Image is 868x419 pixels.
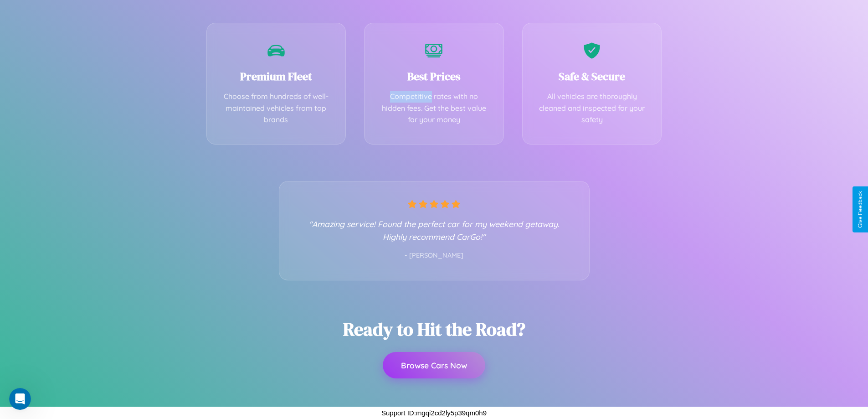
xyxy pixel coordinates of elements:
[381,407,487,419] p: Support ID: mgqi2cd2ly5p39qm0h9
[343,317,525,341] h2: Ready to Hit the Road?
[536,69,648,84] h3: Safe & Secure
[378,69,490,84] h3: Best Prices
[298,250,571,262] p: - [PERSON_NAME]
[9,388,31,410] iframe: Intercom live chat
[221,69,332,84] h3: Premium Fleet
[857,191,863,228] div: Give Feedback
[536,91,648,126] p: All vehicles are thoroughly cleaned and inspected for your safety
[221,91,332,126] p: Choose from hundreds of well-maintained vehicles from top brands
[378,91,490,126] p: Competitive rates with no hidden fees. Get the best value for your money
[298,217,571,243] p: "Amazing service! Found the perfect car for my weekend getaway. Highly recommend CarGo!"
[383,352,485,378] button: Browse Cars Now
